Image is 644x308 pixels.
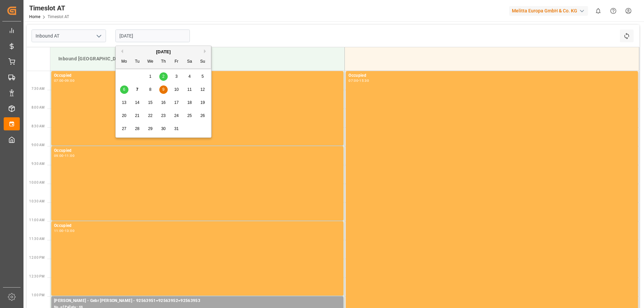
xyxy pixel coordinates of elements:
[200,113,205,118] span: 26
[199,72,207,81] div: Choose Sunday, October 5th, 2025
[161,113,165,118] span: 23
[174,100,178,105] span: 17
[159,112,168,120] div: Choose Thursday, October 23rd, 2025
[148,126,152,131] span: 29
[146,72,155,81] div: Choose Wednesday, October 1st, 2025
[148,113,152,118] span: 22
[135,113,139,118] span: 21
[120,58,128,66] div: Mo
[200,87,205,92] span: 12
[133,112,142,120] div: Choose Tuesday, October 21st, 2025
[348,72,635,79] div: Occupied
[172,72,181,81] div: Choose Friday, October 3rd, 2025
[146,112,155,120] div: Choose Wednesday, October 22nd, 2025
[54,79,64,82] div: 07:00
[29,256,45,259] span: 12:00 PM
[133,99,142,107] div: Choose Tuesday, October 14th, 2025
[148,100,152,105] span: 15
[161,126,165,131] span: 30
[29,181,45,184] span: 10:00 AM
[122,126,126,131] span: 27
[358,79,359,82] div: -
[133,58,142,66] div: Tu
[159,85,168,94] div: Choose Thursday, October 9th, 2025
[174,126,178,131] span: 31
[65,79,74,82] div: 09:00
[174,87,178,92] span: 10
[29,14,40,19] a: Home
[122,100,126,105] span: 13
[199,112,207,120] div: Choose Sunday, October 26th, 2025
[174,113,178,118] span: 24
[146,58,155,66] div: We
[54,229,64,232] div: 11:00
[185,58,194,66] div: Sa
[185,112,194,120] div: Choose Saturday, October 25th, 2025
[119,49,123,53] button: Previous Month
[32,87,45,90] span: 7:30 AM
[204,49,208,53] button: Next Month
[199,99,207,107] div: Choose Sunday, October 19th, 2025
[120,125,128,133] div: Choose Monday, October 27th, 2025
[32,106,45,109] span: 8:00 AM
[359,79,369,82] div: 15:30
[172,112,181,120] div: Choose Friday, October 24th, 2025
[149,87,152,92] span: 8
[32,293,45,297] span: 1:00 PM
[29,199,45,203] span: 10:30 AM
[189,74,191,79] span: 4
[115,29,190,42] input: DD.MM.YYYY
[118,70,209,135] div: month 2025-10
[199,85,207,94] div: Choose Sunday, October 12th, 2025
[509,6,588,16] div: Melitta Europa GmbH & Co. KG
[123,87,125,92] span: 6
[162,87,165,92] span: 9
[29,237,45,241] span: 11:30 AM
[159,99,168,107] div: Choose Thursday, October 16th, 2025
[159,125,168,133] div: Choose Thursday, October 30th, 2025
[185,72,194,81] div: Choose Saturday, October 4th, 2025
[591,3,606,18] button: show 0 new notifications
[54,72,341,79] div: Occupied
[120,85,128,94] div: Choose Monday, October 6th, 2025
[29,274,45,278] span: 12:30 PM
[159,58,168,66] div: Th
[32,29,106,42] input: Type to search/select
[54,147,341,154] div: Occupied
[135,100,139,105] span: 14
[65,154,74,157] div: 11:00
[64,229,65,232] div: -
[54,298,341,304] div: [PERSON_NAME] - Gebr [PERSON_NAME] - 92563951+92563952+92563953
[146,85,155,94] div: Choose Wednesday, October 8th, 2025
[348,79,358,82] div: 07:00
[120,112,128,120] div: Choose Monday, October 20th, 2025
[172,99,181,107] div: Choose Friday, October 17th, 2025
[187,113,192,118] span: 25
[149,74,152,79] span: 1
[29,218,45,222] span: 11:00 AM
[172,125,181,133] div: Choose Friday, October 31st, 2025
[135,126,139,131] span: 28
[64,79,65,82] div: -
[509,4,591,17] button: Melitta Europa GmbH & Co. KG
[64,154,65,157] div: -
[116,49,211,55] div: [DATE]
[606,3,621,18] button: Help Center
[133,85,142,94] div: Choose Tuesday, October 7th, 2025
[32,143,45,147] span: 9:00 AM
[199,58,207,66] div: Su
[185,85,194,94] div: Choose Saturday, October 11th, 2025
[172,58,181,66] div: Fr
[200,100,205,105] span: 19
[94,31,104,41] button: open menu
[120,99,128,107] div: Choose Monday, October 13th, 2025
[122,113,126,118] span: 20
[133,125,142,133] div: Choose Tuesday, October 28th, 2025
[175,74,178,79] span: 3
[162,74,165,79] span: 2
[187,100,192,105] span: 18
[187,87,192,92] span: 11
[65,229,74,232] div: 13:00
[29,3,69,13] div: Timeslot AT
[54,223,341,229] div: Occupied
